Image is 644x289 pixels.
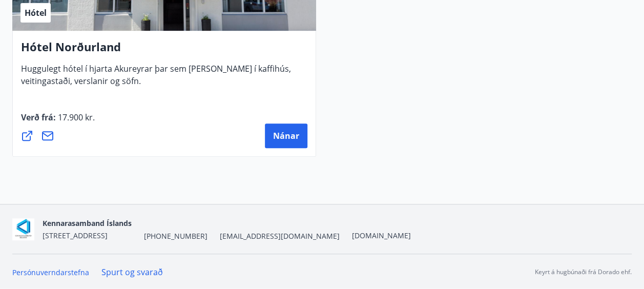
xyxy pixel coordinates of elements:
span: Nánar [273,130,299,141]
a: Persónuverndarstefna [12,267,89,277]
button: Nánar [265,123,307,148]
span: [STREET_ADDRESS] [43,231,108,240]
p: Keyrt á hugbúnaði frá Dorado ehf. [535,267,632,277]
img: AOgasd1zjyUWmx8qB2GFbzp2J0ZxtdVPFY0E662R.png [12,218,34,240]
span: [EMAIL_ADDRESS][DOMAIN_NAME] [220,231,340,241]
span: Hótel [25,7,47,18]
h4: Hótel Norðurland [21,39,307,63]
span: Verð frá : [21,112,95,131]
span: Huggulegt hótel í hjarta Akureyrar þar sem [PERSON_NAME] í kaffihús, veitingastaði, verslanir og ... [21,63,291,95]
span: 17.900 kr. [56,112,95,123]
span: [PHONE_NUMBER] [144,231,207,241]
span: Kennarasamband Íslands [43,218,132,228]
a: Spurt og svarað [101,266,163,278]
a: [DOMAIN_NAME] [352,231,411,240]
